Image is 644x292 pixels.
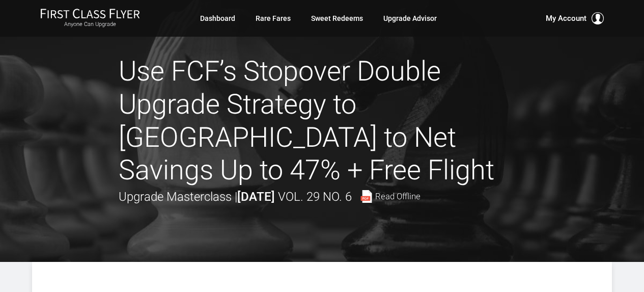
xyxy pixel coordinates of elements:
a: Sweet Redeems [311,9,363,28]
span: Read Offline [375,192,421,201]
strong: [DATE] [237,190,275,204]
div: Upgrade Masterclass | [119,187,421,206]
a: Read Offline [360,190,421,203]
h1: Use FCF’s Stopover Double Upgrade Strategy to [GEOGRAPHIC_DATA] to Net Savings Up to 47% + Free F... [119,55,526,187]
a: Rare Fares [256,9,291,28]
span: My Account [546,12,586,24]
button: My Account [546,12,604,24]
img: First Class Flyer [40,8,140,19]
img: pdf-file.svg [360,190,373,203]
a: Upgrade Advisor [383,9,437,28]
a: First Class FlyerAnyone Can Upgrade [40,8,140,29]
a: Dashboard [200,9,235,28]
small: Anyone Can Upgrade [40,21,140,28]
span: Vol. 29 No. 6 [278,190,352,204]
